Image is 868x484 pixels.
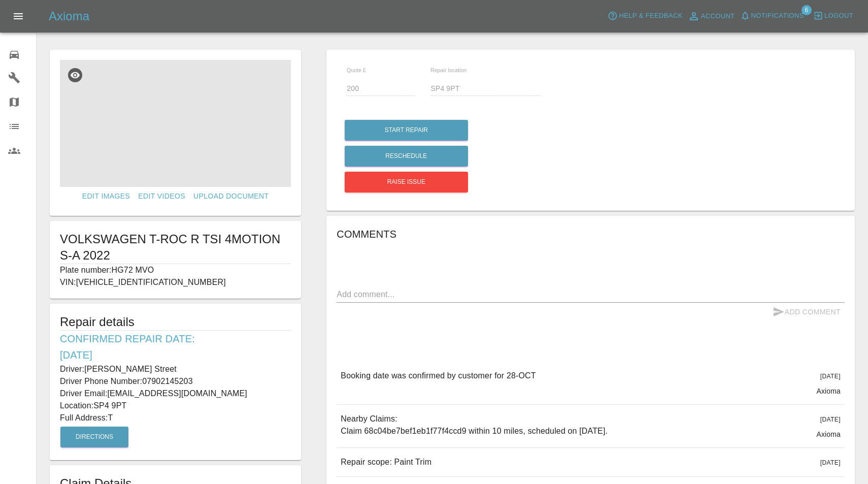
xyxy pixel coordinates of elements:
[6,4,30,28] button: Open drawer
[802,5,812,15] span: 6
[820,459,841,466] span: [DATE]
[816,429,841,439] p: Axioma
[811,8,856,24] button: Logout
[60,375,291,388] p: Driver Phone Number: 07902145203
[820,373,841,380] span: [DATE]
[345,146,468,167] button: Reschedule
[824,10,853,22] span: Logout
[738,8,807,24] button: Notifications
[60,331,291,363] h6: Confirmed Repair Date: [DATE]
[60,427,128,447] button: Directions
[341,413,608,437] p: Nearby Claims: Claim 68c04be7bef1eb1f77f4ccd9 within 10 miles, scheduled on [DATE].
[701,11,735,22] span: Account
[605,8,685,24] button: Help & Feedback
[60,400,291,412] p: Location: SP4 9PT
[820,416,841,423] span: [DATE]
[60,276,291,288] p: VIN: [VEHICLE_IDENTIFICATION_NUMBER]
[685,8,738,24] a: Account
[751,10,804,22] span: Notifications
[78,187,134,206] a: Edit Images
[337,226,845,242] h6: Comments
[430,67,467,73] span: Repair location
[341,456,431,468] p: Repair scope: Paint Trim
[189,187,273,206] a: Upload Document
[345,120,468,141] button: Start Repair
[60,388,291,400] p: Driver Email: [EMAIL_ADDRESS][DOMAIN_NAME]
[49,8,89,24] h5: Axioma
[345,172,468,192] button: Raise issue
[60,412,291,424] p: Full Address: T
[619,10,682,22] span: Help & Feedback
[134,187,189,206] a: Edit Videos
[347,67,366,73] span: Quote £
[816,386,841,396] p: Axioma
[341,370,536,382] p: Booking date was confirmed by customer for 28-OCT
[60,363,291,375] p: Driver: [PERSON_NAME] Street
[60,314,291,330] h5: Repair details
[60,231,291,264] h1: VOLKSWAGEN T-ROC R TSI 4MOTION S-A 2022
[60,60,291,187] img: ba70e34e-f3b6-4942-8b83-519ecf0f8f30
[60,264,291,276] p: Plate number: HG72 MVO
